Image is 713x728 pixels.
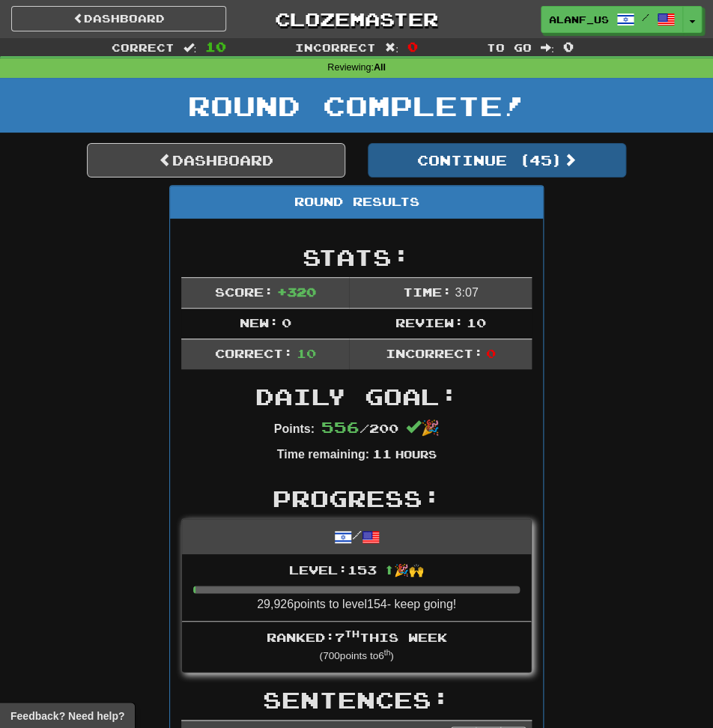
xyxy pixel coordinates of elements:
span: : [385,42,398,52]
strong: Points: [274,422,315,435]
span: alanf_us [549,13,609,26]
span: : [183,42,196,52]
h1: Round Complete! [5,91,708,121]
span: / 200 [321,421,398,435]
span: 🎉 [405,419,439,436]
span: Incorrect [295,41,376,54]
strong: Time remaining: [277,448,369,461]
h2: Sentences: [181,688,532,712]
span: 10 [296,346,315,360]
a: Dashboard [11,6,226,31]
h2: Daily Goal: [181,384,532,409]
li: 29,926 points to level 154 - keep going! [182,554,531,622]
span: Time: [403,285,452,299]
sup: th [384,649,391,657]
span: 11 [372,446,392,461]
span: + 320 [276,285,315,299]
small: Hours [395,448,436,461]
span: 0 [407,39,418,54]
span: 556 [321,418,359,436]
span: Score: [215,285,273,299]
a: alanf_us / [541,6,683,33]
div: / [182,519,531,554]
span: 0 [563,39,574,54]
h2: Stats: [181,245,532,270]
span: Open feedback widget [10,708,124,723]
span: Correct: [215,346,293,360]
h2: Progress: [181,486,532,511]
span: ⬆🎉🙌 [377,562,424,577]
span: / [642,12,649,22]
strong: All [374,62,386,73]
div: Round Results [170,186,543,219]
span: To go [487,41,532,54]
span: : [541,42,554,52]
span: Incorrect: [385,346,482,360]
span: Correct [111,41,174,54]
a: Clozemaster [249,6,464,32]
span: Ranked: 7 this week [267,630,447,644]
button: Continue (45) [368,143,626,178]
a: Dashboard [87,143,345,178]
small: ( 700 points to 6 ) [319,650,393,661]
span: 10 [467,315,486,330]
span: 0 [282,315,291,330]
span: Level: 153 [289,562,424,577]
sup: th [345,628,359,639]
span: New: [239,315,278,330]
span: 3 : 0 7 [455,286,478,299]
span: 0 [486,346,496,360]
span: 10 [205,39,226,54]
span: Review: [395,315,463,330]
